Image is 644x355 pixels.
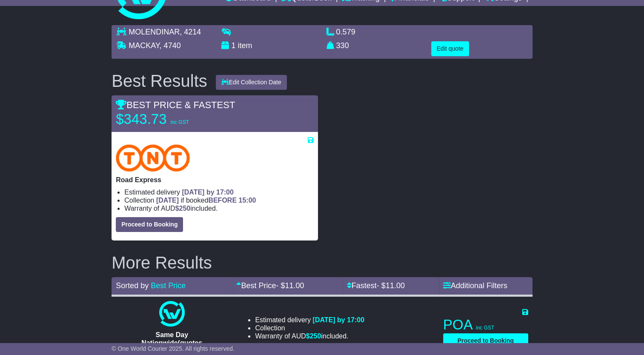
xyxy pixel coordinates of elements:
[443,281,507,290] a: Additional Filters
[255,316,364,324] li: Estimated delivery
[336,28,355,36] span: 0.579
[347,281,405,290] a: Fastest- $11.00
[175,205,191,212] span: $
[313,316,365,324] span: [DATE] by 17:00
[336,41,349,50] span: 330
[124,196,313,204] li: Collection
[182,189,234,196] span: [DATE] by 17:00
[236,281,304,290] a: Best Price- $11.00
[107,72,212,90] div: Best Results
[151,281,186,290] a: Best Price
[141,331,202,355] span: Same Day Nationwide(quotes take 0.5-1 hour)
[156,197,179,204] span: [DATE]
[116,217,183,232] button: Proceed to Booking
[171,119,189,125] span: inc GST
[124,188,313,196] li: Estimated delivery
[124,204,313,212] li: Warranty of AUD included.
[306,332,321,340] span: $
[112,253,532,272] h2: More Results
[116,100,235,110] span: BEST PRICE & FASTEST
[180,28,201,36] span: , 4214
[255,324,364,332] li: Collection
[238,197,256,204] span: 15:00
[116,176,313,184] p: Road Express
[129,28,180,36] span: MOLENDINAR
[112,345,235,352] span: © One World Courier 2025. All rights reserved.
[255,332,364,340] li: Warranty of AUD included.
[238,41,252,50] span: item
[285,281,304,290] span: 11.00
[443,333,528,348] button: Proceed to Booking
[156,197,256,204] span: if booked
[276,281,304,290] span: - $
[310,332,321,340] span: 250
[216,75,287,90] button: Edit Collection Date
[386,281,405,290] span: 11.00
[443,316,528,333] p: POA
[159,301,185,326] img: One World Courier: Same Day Nationwide(quotes take 0.5-1 hour)
[179,205,191,212] span: 250
[160,41,181,50] span: , 4740
[208,197,237,204] span: BEFORE
[476,325,494,331] span: inc GST
[129,41,159,50] span: MACKAY
[116,144,190,172] img: TNT Domestic: Road Express
[377,281,405,290] span: - $
[116,111,222,128] p: $343.73
[431,41,469,56] button: Edit quote
[231,41,235,50] span: 1
[116,281,149,290] span: Sorted by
